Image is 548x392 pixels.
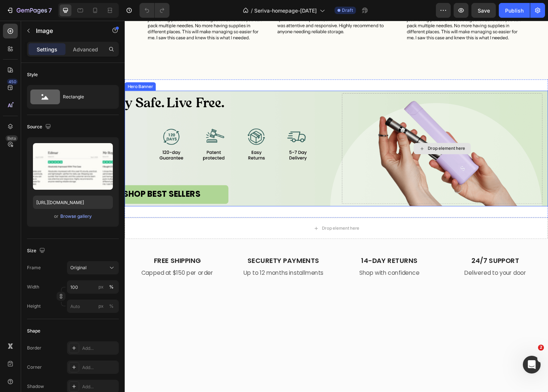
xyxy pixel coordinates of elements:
button: 7 [3,3,55,18]
div: Hero Banner [1,66,31,72]
label: Frame [27,264,41,271]
div: Source [27,122,53,132]
p: 14-DAY RETURNS [229,247,327,257]
div: Corner [27,364,42,371]
p: Settings [37,45,57,53]
p: Capped at $150 per order [6,260,104,270]
button: px [107,283,116,291]
div: Rectangle [63,88,108,105]
div: Border [27,345,41,351]
button: px [107,302,116,311]
div: % [109,284,114,290]
input: px% [67,280,119,294]
iframe: Design area [125,21,548,392]
p: 24/7 SUPPORT [340,247,438,257]
div: Shape [27,328,40,334]
span: / [251,7,253,14]
span: Draft [342,7,353,14]
div: Beta [6,135,18,141]
div: Undo/Redo [139,3,169,18]
span: Original [70,264,87,271]
div: Add... [82,364,117,371]
img: preview-image [33,143,113,190]
input: px% [67,300,119,313]
p: Up to 12 months installments [118,260,216,270]
input: https://example.com/image.jpg [33,196,113,209]
div: % [109,303,114,310]
button: Browse gallery [60,213,92,220]
iframe: Intercom live chat [523,356,541,374]
div: Publish [505,7,524,14]
p: FREE SHIPPING [6,247,104,257]
p: 7 [48,6,52,15]
div: Add... [82,383,117,390]
label: Height [27,303,41,310]
button: Original [67,261,119,274]
p: Delivered to your door [340,260,438,270]
label: Width [27,284,39,290]
div: 450 [7,79,18,85]
p: Advanced [73,45,98,53]
button: Publish [499,3,530,18]
span: 2 [538,345,544,351]
button: % [97,302,105,311]
div: Size [27,246,47,256]
div: Drop element here [207,215,246,221]
div: Browse gallery [60,213,92,220]
div: Style [27,71,38,78]
p: SECURETY PAYMENTS [118,247,216,257]
span: Seriva-homepage-[DATE] [254,7,317,14]
p: Shop with confidence [229,260,327,270]
div: px [98,303,104,310]
p: Image [36,26,99,35]
span: Save [478,7,490,14]
button: % [97,283,105,291]
div: Shadow [27,383,44,390]
button: Save [471,3,496,18]
div: Drop element here [318,131,357,137]
div: Add... [82,345,117,352]
span: or [54,212,58,221]
div: px [98,284,104,290]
